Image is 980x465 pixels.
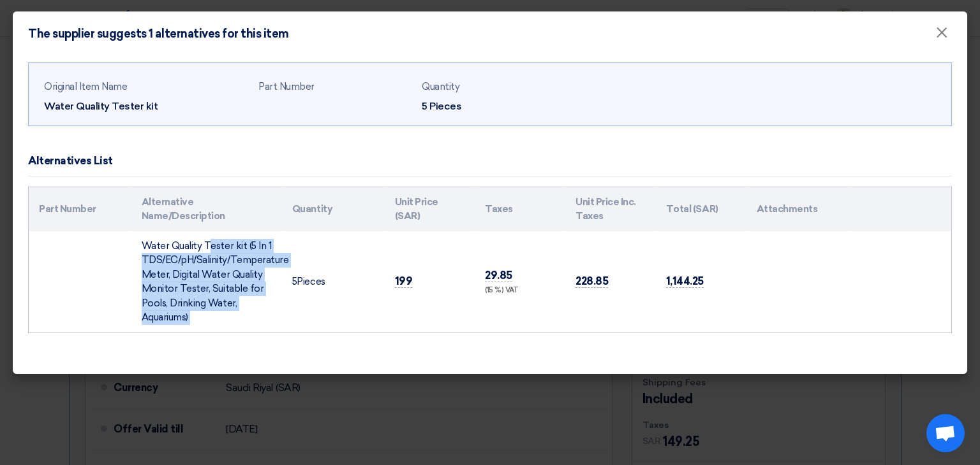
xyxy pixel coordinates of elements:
td: Water Quality Tester kit (5 In 1 TDS/EC/pH/Salinity/Temperature Meter, Digital Water Quality Moni... [131,231,282,333]
span: 199 [395,275,413,288]
th: Part Number [29,187,131,231]
th: Quantity [282,187,385,231]
h4: The supplier suggests 1 alternatives for this item [28,27,289,41]
th: Unit Price (SAR) [385,187,475,231]
span: × [935,23,948,48]
span: 1,144.25 [666,275,704,288]
span: 228.85 [575,275,608,288]
span: 29.85 [485,269,512,282]
div: Alternatives List [28,153,113,169]
div: Part Number [258,80,412,94]
div: Water Quality Tester kit [44,99,248,114]
th: Total (SAR) [656,187,746,231]
th: Attachments [746,187,849,231]
th: Unit Price Inc. Taxes [565,187,656,231]
span: 5 [292,276,297,287]
div: (15 %) VAT [485,285,555,296]
th: Alternative Name/Description [131,187,282,231]
div: 5 Pieces [422,99,575,114]
div: Original Item Name [44,80,248,94]
div: Quantity [422,80,575,94]
td: Pieces [282,231,385,333]
th: Taxes [475,187,565,231]
button: Close [925,20,958,46]
a: Open chat [926,414,965,452]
